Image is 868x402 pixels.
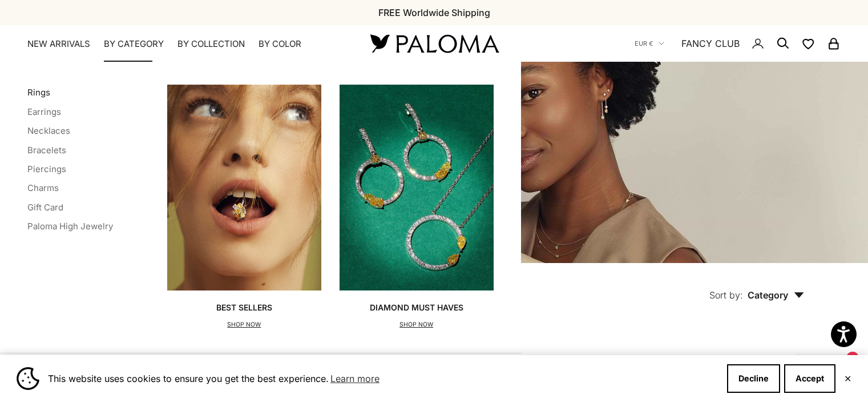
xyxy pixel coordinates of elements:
[27,164,66,174] a: Piercings
[27,182,59,193] a: Charms
[48,370,718,387] span: This website uses cookies to ensure you get the best experience.
[177,38,245,50] summary: By Collection
[329,370,381,387] a: Learn more
[844,375,851,382] button: Close
[216,302,272,313] p: Best Sellers
[748,289,804,301] span: Category
[27,87,50,98] a: Rings
[784,364,835,393] button: Accept
[27,106,61,117] a: Earrings
[340,85,494,330] a: Diamond Must HavesSHOP NOW
[709,289,743,301] span: Sort by:
[27,38,343,50] nav: Primary navigation
[370,302,463,313] p: Diamond Must Haves
[635,38,653,49] span: EUR €
[370,319,463,331] p: SHOP NOW
[27,145,66,156] a: Bracelets
[17,367,39,390] img: Cookie banner
[727,364,780,393] button: Decline
[27,221,113,232] a: Paloma High Jewelry
[216,319,272,331] p: SHOP NOW
[635,25,841,62] nav: Secondary navigation
[104,38,164,50] summary: By Category
[27,38,90,50] a: NEW ARRIVALS
[681,36,740,51] a: FANCY CLUB
[683,263,830,311] button: Sort by: Category
[27,202,63,213] a: Gift Card
[635,38,664,49] button: EUR €
[27,125,70,136] a: Necklaces
[378,5,490,20] p: FREE Worldwide Shipping
[259,38,301,50] summary: By Color
[167,85,321,330] a: Best SellersSHOP NOW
